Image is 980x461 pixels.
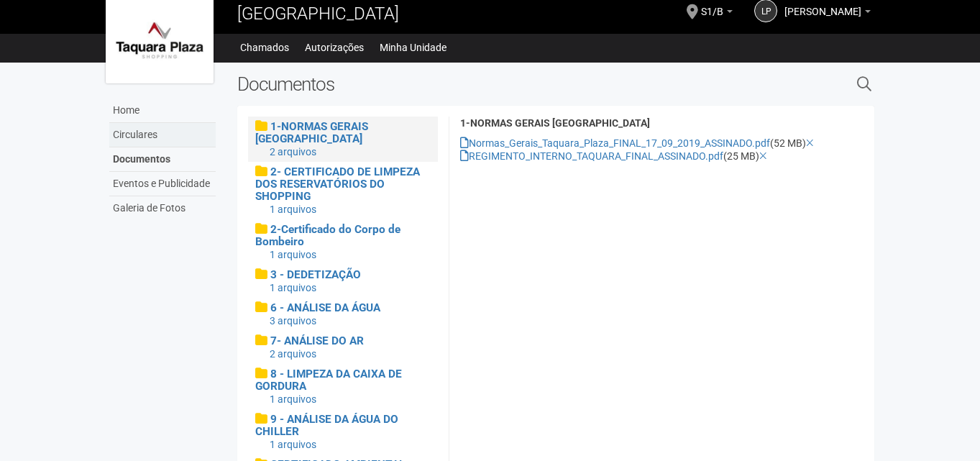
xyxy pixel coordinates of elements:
div: 1 arquivos [270,438,431,451]
a: Eventos e Publicidade [109,172,216,196]
div: 1 arquivos [270,248,431,261]
a: Normas_Gerais_Taquara_Plaza_FINAL_17_09_2019_ASSINADO.pdf [460,137,770,149]
a: Circulares [109,123,216,147]
a: Galeria de Fotos [109,196,216,220]
span: 7- ANÁLISE DO AR [270,334,364,347]
span: 2-Certificado do Corpo de Bombeiro [255,223,400,248]
a: REGIMENTO_INTERNO_TAQUARA_FINAL_ASSINADO.pdf [460,150,723,162]
a: Autorizações [305,37,364,58]
span: 8 - LIMPEZA DA CAIXA DE GORDURA [255,368,402,393]
a: Documentos [109,147,216,172]
a: S1/B [701,8,733,19]
a: Chamados [240,37,289,58]
span: 2- CERTIFICADO DE LIMPEZA DOS RESERVATÓRIOS DO SHOPPING [255,165,420,203]
a: 8 - LIMPEZA DA CAIXA DE GORDURA 1 arquivos [255,368,431,406]
div: (25 MB) [460,150,864,163]
div: 1 arquivos [270,281,431,294]
div: (52 MB) [460,137,864,150]
a: Minha Unidade [380,37,447,58]
div: 2 arquivos [270,145,431,158]
span: 6 - ANÁLISE DA ÁGUA [270,301,380,314]
a: 9 - ANÁLISE DA ÁGUA DO CHILLER 1 arquivos [255,413,431,451]
strong: 1-NORMAS GERAIS [GEOGRAPHIC_DATA] [460,117,650,129]
a: 6 - ANÁLISE DA ÁGUA 3 arquivos [255,301,431,327]
span: 9 - ANÁLISE DA ÁGUA DO CHILLER [255,413,398,438]
h2: Documentos [237,73,710,95]
a: Home [109,99,216,123]
a: Excluir [759,150,767,162]
a: [PERSON_NAME] [784,8,871,19]
a: 7- ANÁLISE DO AR 2 arquivos [255,334,431,360]
div: 3 arquivos [270,314,431,327]
a: 2- CERTIFICADO DE LIMPEZA DOS RESERVATÓRIOS DO SHOPPING 1 arquivos [255,165,431,216]
div: 1 arquivos [270,393,431,406]
span: 3 - DEDETIZAÇÃO [270,268,361,281]
span: [GEOGRAPHIC_DATA] [237,4,399,24]
a: Excluir [806,137,814,149]
a: 3 - DEDETIZAÇÃO 1 arquivos [255,268,431,294]
div: 1 arquivos [270,203,431,216]
a: 1-NORMAS GERAIS [GEOGRAPHIC_DATA] 2 arquivos [255,120,431,158]
span: 1-NORMAS GERAIS [GEOGRAPHIC_DATA] [255,120,368,145]
div: 2 arquivos [270,347,431,360]
a: 2-Certificado do Corpo de Bombeiro 1 arquivos [255,223,431,261]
